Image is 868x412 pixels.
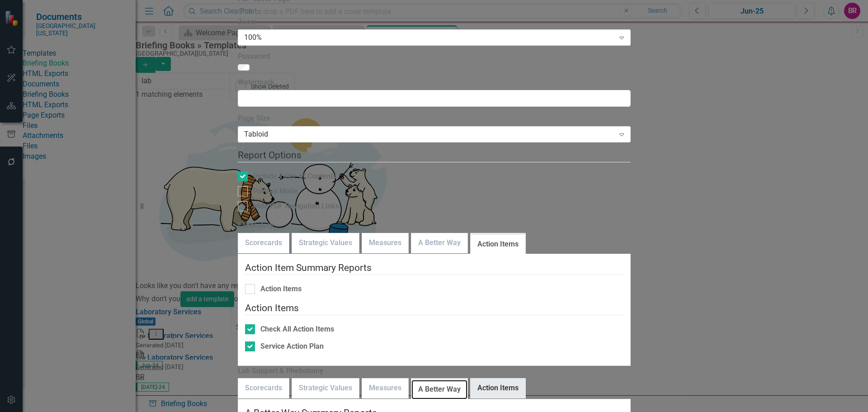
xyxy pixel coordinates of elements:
[253,186,298,197] div: Portrait Mode
[244,33,615,43] div: 100%
[238,220,631,231] label: Laboratory
[238,52,631,62] label: Password
[238,379,289,398] a: Scorecards
[292,233,359,253] a: Strategic Values
[238,148,631,162] legend: Report Options
[238,77,631,88] label: Watermark
[245,301,623,315] legend: Action Items
[244,129,615,139] div: Tabloid
[253,171,336,182] div: Include Table of Contents
[238,233,289,253] a: Scorecards
[238,366,631,376] label: Lab Support & Phebotomy
[362,379,408,398] a: Measures
[238,7,631,17] div: Click or drop a PDF here to add a cover template
[362,233,408,253] a: Measures
[245,261,623,275] legend: Action Item Summary Reports
[238,17,631,28] label: Zoom
[411,233,467,253] a: A Better Way
[411,380,467,399] a: A Better Way
[471,379,525,398] a: Action Items
[471,235,525,254] a: Action Items
[260,341,324,352] div: Service Action Plan
[292,379,359,398] a: Strategic Values
[238,114,631,124] label: Page Size
[253,201,339,212] div: Hide PDF Navigation Links
[260,324,334,335] div: Check All Action Items
[260,284,302,294] div: Action Items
